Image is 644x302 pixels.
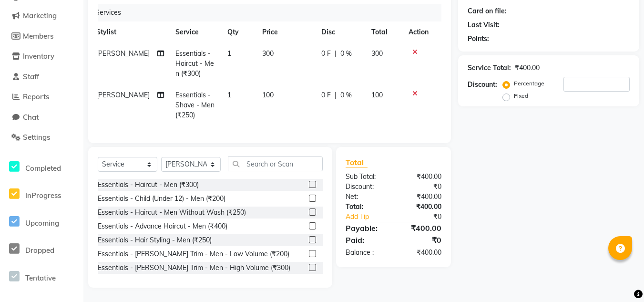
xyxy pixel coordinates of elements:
[175,91,215,119] span: Essentials - Shave - Men (₹250)
[2,72,81,83] a: Staff
[371,91,383,99] span: 100
[403,21,434,43] th: Action
[227,91,231,99] span: 1
[338,182,393,192] div: Discount:
[98,263,290,273] div: Essentials - [PERSON_NAME] Trim - Men - High Volume (₹300)
[98,208,246,218] div: Essentials - Haircut - Men Without Wash (₹250)
[228,156,323,171] input: Search or Scan
[321,49,331,59] span: 0 F
[316,21,366,43] th: Disc
[393,248,448,258] div: ₹400.00
[23,72,39,81] span: Staff
[25,273,56,282] span: Tentative
[23,31,53,41] span: Members
[98,180,199,190] div: Essentials - Haircut - Men (₹300)
[393,234,448,246] div: ₹0
[98,249,289,259] div: Essentials - [PERSON_NAME] Trim - Men - Low Volume (₹200)
[23,92,49,101] span: Reports
[25,191,61,200] span: InProgress
[25,164,61,173] span: Completed
[321,90,331,100] span: 0 F
[2,51,81,62] a: Inventory
[338,202,393,212] div: Total:
[2,112,81,123] a: Chat
[335,90,337,100] span: |
[468,80,497,90] div: Discount:
[468,34,489,44] div: Points:
[2,132,81,143] a: Settings
[393,222,448,234] div: ₹400.00
[23,52,54,61] span: Inventory
[514,79,544,88] label: Percentage
[91,21,170,43] th: Stylist
[403,212,449,222] div: ₹0
[515,63,540,73] div: ₹400.00
[98,235,212,245] div: Essentials - Hair Styling - Men (₹250)
[256,21,316,43] th: Price
[393,172,448,182] div: ₹400.00
[96,91,150,99] span: [PERSON_NAME]
[2,10,81,21] a: Marketing
[227,49,231,58] span: 1
[366,21,403,43] th: Total
[23,113,39,122] span: Chat
[335,49,337,59] span: |
[98,221,227,231] div: Essentials - Advance Haircut - Men (₹400)
[25,219,59,228] span: Upcoming
[262,91,274,99] span: 100
[338,192,393,202] div: Net:
[468,20,500,30] div: Last Visit:
[175,49,214,78] span: Essentials - Haircut - Men (₹300)
[338,212,402,222] a: Add Tip
[514,92,528,100] label: Fixed
[468,6,507,16] div: Card on file:
[346,157,368,167] span: Total
[338,248,393,258] div: Balance :
[338,222,393,234] div: Payable:
[25,246,54,255] span: Dropped
[340,90,352,100] span: 0 %
[98,194,225,204] div: Essentials - Child (Under 12) - Men (₹200)
[2,92,81,103] a: Reports
[170,21,222,43] th: Service
[96,49,150,58] span: [PERSON_NAME]
[92,4,441,21] div: Services
[222,21,256,43] th: Qty
[393,192,448,202] div: ₹400.00
[393,182,448,192] div: ₹0
[340,49,352,59] span: 0 %
[23,133,50,142] span: Settings
[371,49,383,58] span: 300
[468,63,511,73] div: Service Total:
[393,202,448,212] div: ₹400.00
[338,172,393,182] div: Sub Total:
[2,31,81,42] a: Members
[338,234,393,246] div: Paid:
[262,49,274,58] span: 300
[23,11,57,20] span: Marketing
